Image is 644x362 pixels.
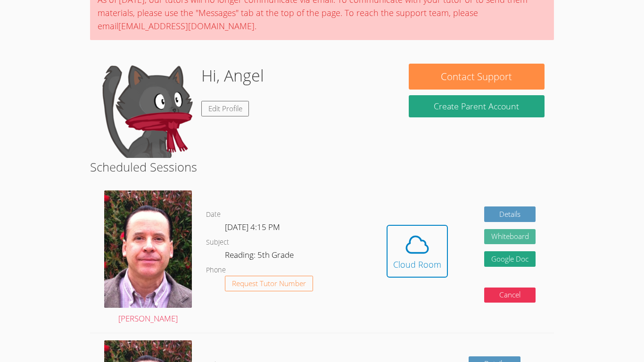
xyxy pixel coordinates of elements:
h2: Scheduled Sessions [90,158,554,176]
a: Details [484,206,536,222]
button: Whiteboard [484,229,536,245]
button: Cloud Room [387,225,448,278]
button: Request Tutor Number [225,276,313,291]
a: Edit Profile [201,101,249,116]
a: Google Doc [484,251,536,267]
dt: Date [206,209,221,221]
dd: Reading: 5th Grade [225,248,296,264]
img: avatar.png [104,190,192,308]
button: Contact Support [409,64,545,90]
button: Create Parent Account [409,95,545,117]
img: default.png [99,64,194,158]
div: Cloud Room [393,258,441,271]
span: [DATE] 4:15 PM [225,222,280,232]
button: Cancel [484,288,536,303]
a: [PERSON_NAME] [104,190,192,326]
h1: Hi, Angel [201,64,264,88]
dt: Phone [206,264,226,276]
dt: Subject [206,237,229,248]
span: Request Tutor Number [232,280,306,287]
